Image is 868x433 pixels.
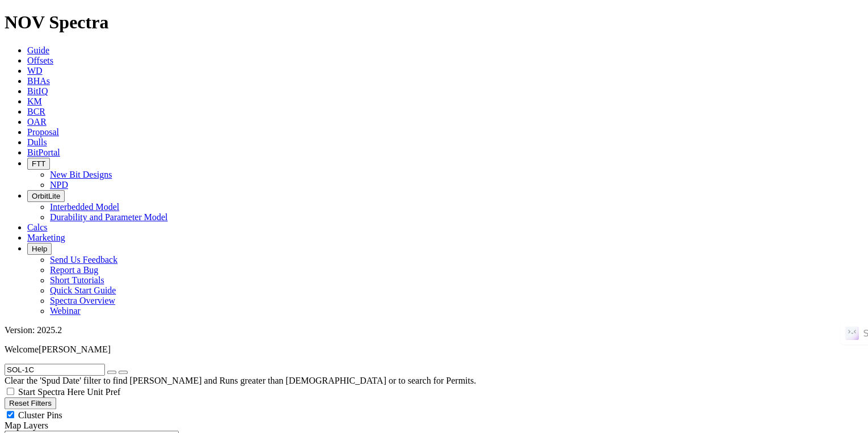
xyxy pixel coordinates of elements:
button: FTT [27,158,50,170]
p: Welcome [5,344,863,355]
a: WD [27,66,43,75]
a: Short Tutorials [50,275,104,285]
a: Spectra Overview [50,296,115,305]
a: Proposal [27,127,59,137]
a: Marketing [27,233,65,242]
a: BitPortal [27,148,60,157]
a: Guide [27,45,49,55]
a: Calcs [27,222,48,232]
span: Help [32,245,47,253]
a: Report a Bug [50,265,98,275]
span: OrbitLite [32,192,60,200]
a: Webinar [50,306,81,316]
button: OrbitLite [27,190,65,202]
a: BHAs [27,76,50,86]
a: Quick Start Guide [50,285,116,295]
a: OAR [27,117,47,127]
span: [PERSON_NAME] [39,344,111,354]
span: Start Spectra Here [18,387,85,397]
span: Clear the 'Spud Date' filter to find [PERSON_NAME] and Runs greater than [DEMOGRAPHIC_DATA] or to... [5,376,476,385]
a: BitIQ [27,86,48,96]
span: FTT [32,159,45,168]
button: Reset Filters [5,397,56,409]
a: BCR [27,107,45,116]
span: Unit Pref [87,387,120,397]
input: Search [5,364,105,376]
a: Durability and Parameter Model [50,212,168,222]
span: Cluster Pins [18,410,62,420]
a: Send Us Feedback [50,255,117,264]
input: Start Spectra Here [7,388,14,395]
a: KM [27,96,42,106]
a: NPD [50,180,68,190]
span: Map Layers [5,421,48,430]
a: New Bit Designs [50,170,112,179]
button: Help [27,243,52,255]
a: Interbedded Model [50,202,119,212]
div: Version: 2025.2 [5,325,863,335]
a: Offsets [27,56,53,65]
a: Dulls [27,137,47,147]
h1: NOV Spectra [5,12,863,33]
